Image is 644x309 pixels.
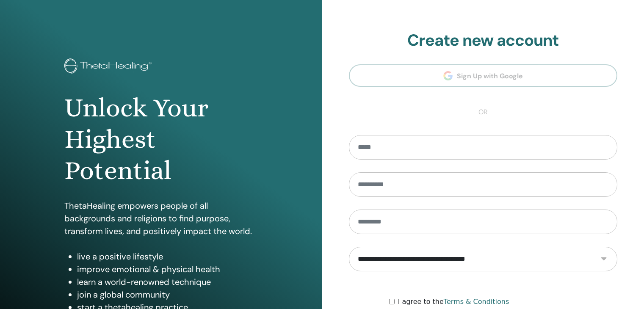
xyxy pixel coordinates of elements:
[474,107,492,117] span: or
[77,288,258,301] li: join a global community
[77,263,258,276] li: improve emotional & physical health
[77,250,258,263] li: live a positive lifestyle
[349,31,618,50] h2: Create new account
[444,298,509,306] a: Terms & Conditions
[398,297,509,307] label: I agree to the
[77,276,258,288] li: learn a world-renowned technique
[64,199,258,237] p: ThetaHealing empowers people of all backgrounds and religions to find purpose, transform lives, a...
[64,92,258,187] h1: Unlock Your Highest Potential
